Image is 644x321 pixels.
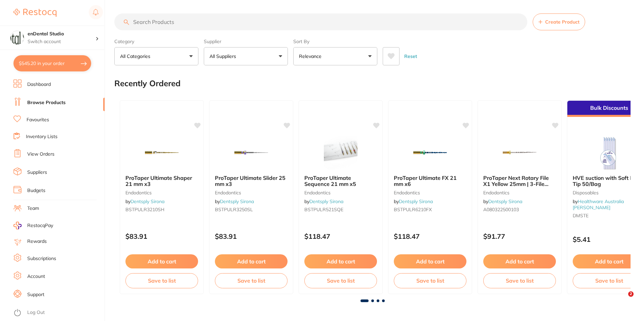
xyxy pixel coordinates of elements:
[27,81,51,88] a: Dashboard
[215,190,288,195] small: endodontics
[614,291,631,308] iframe: Intercom live chat
[220,198,254,204] a: Dentsply Sirona
[13,5,56,21] a: Restocq Logo
[125,190,198,195] small: endodontics
[215,198,254,204] span: by
[488,198,522,204] a: Dentsply Sirona
[26,133,58,140] a: Inventory Lists
[27,291,44,298] a: Support
[394,175,466,187] b: ProTaper Ultimate FX 21 mm x6
[483,273,556,288] button: Save to list
[573,198,624,211] a: Healthware Australia [PERSON_NAME]
[394,273,466,288] button: Save to list
[27,255,56,262] a: Subscriptions
[293,38,377,44] label: Sort By
[125,198,164,204] span: by
[13,9,56,17] img: Restocq Logo
[130,198,164,204] a: Dentsply Sirona
[27,205,39,212] a: Team
[28,31,96,37] h4: enDental Studio
[304,190,377,195] small: endodontics
[215,207,288,212] small: BSTPULR3250SL
[27,169,47,176] a: Suppliers
[28,38,96,45] p: Switch account
[13,308,103,318] button: Log Out
[140,136,184,169] img: ProTaper Ultimate Shaper 21 mm x3
[114,79,181,88] h2: Recently Ordered
[483,254,556,268] button: Add to cart
[114,13,527,30] input: Search Products
[628,291,634,297] span: 2
[394,198,433,204] span: by
[304,198,343,204] span: by
[483,207,556,212] small: A080322500103
[125,232,198,240] p: $83.91
[210,53,239,60] p: All Suppliers
[319,136,363,169] img: ProTaper Ultimate Sequence 21 mm x5
[304,232,377,240] p: $118.47
[27,273,45,280] a: Account
[215,273,288,288] button: Save to list
[125,175,198,187] b: ProTaper Ultimate Shaper 21 mm x3
[13,222,22,229] img: RestocqPay
[27,117,49,123] a: Favourites
[27,99,66,106] a: Browse Products
[120,53,153,60] p: All Categories
[402,47,419,65] button: Reset
[304,175,377,187] b: ProTaper Ultimate Sequence 21 mm x5
[304,273,377,288] button: Save to list
[394,232,466,240] p: $118.47
[293,47,377,65] button: Relevance
[545,19,579,25] span: Create Product
[27,238,47,245] a: Rewards
[304,254,377,268] button: Add to cart
[394,254,466,268] button: Add to cart
[125,273,198,288] button: Save to list
[215,175,288,187] b: ProTaper Ultimate Slider 25 mm x3
[27,187,45,194] a: Budgets
[114,38,198,44] label: Category
[215,254,288,268] button: Add to cart
[498,136,541,169] img: ProTaper Next Rotary File X1 Yellow 25mm | 3-File Pack
[27,151,54,158] a: View Orders
[125,254,198,268] button: Add to cart
[483,198,522,204] span: by
[27,309,45,316] a: Log Out
[215,232,288,240] p: $83.91
[27,222,53,229] span: RestocqPay
[125,207,198,212] small: BSTPULR3210SH
[13,55,91,71] button: $545.20 in your order
[309,198,343,204] a: Dentsply Sirona
[394,190,466,195] small: endodontics
[13,222,53,229] a: RestocqPay
[394,207,466,212] small: BSTPULR6210FX
[408,136,452,169] img: ProTaper Ultimate FX 21 mm x6
[483,175,556,187] b: ProTaper Next Rotary File X1 Yellow 25mm | 3-File Pack
[533,13,585,30] button: Create Product
[204,47,288,65] button: All Suppliers
[573,198,624,211] span: by
[114,47,198,65] button: All Categories
[229,136,273,169] img: ProTaper Ultimate Slider 25 mm x3
[483,190,556,195] small: endodontics
[299,53,324,60] p: Relevance
[204,38,288,44] label: Supplier
[399,198,433,204] a: Dentsply Sirona
[10,31,24,44] img: enDental Studio
[304,207,377,212] small: BSTPULR521SQE
[587,136,631,169] img: HVE suction with Soft Blue Tip 50/Bag
[483,232,556,240] p: $91.77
